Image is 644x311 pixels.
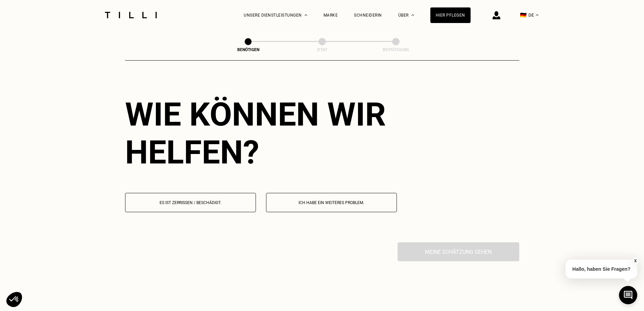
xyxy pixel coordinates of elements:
button: X [632,257,639,265]
button: Ich habe ein weiteres Problem. [266,193,397,212]
img: Anmelde-Icon [493,11,500,19]
p: Ich habe ein weiteres Problem. [270,200,393,205]
img: Dropdown-Menü [305,14,307,16]
button: Es ist zerrissen / beschädigt. [125,193,256,212]
a: Schneiderin [354,13,382,18]
div: Bestätigung [362,47,430,52]
a: Hier pflegen [430,7,471,23]
p: Hallo, haben Sie Fragen? [566,260,637,279]
div: Wie können wir helfen? [125,95,519,171]
div: Benötigen [214,47,282,52]
img: menu déroulant [536,14,539,16]
img: Dropdown-Menü Über [411,14,414,16]
div: Zitat [288,47,356,52]
p: Es ist zerrissen / beschädigt. [129,200,252,205]
a: Marke [324,13,338,18]
span: 🇩🇪 [520,12,527,18]
img: Tilli Schneiderdienst Logo [102,12,159,18]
